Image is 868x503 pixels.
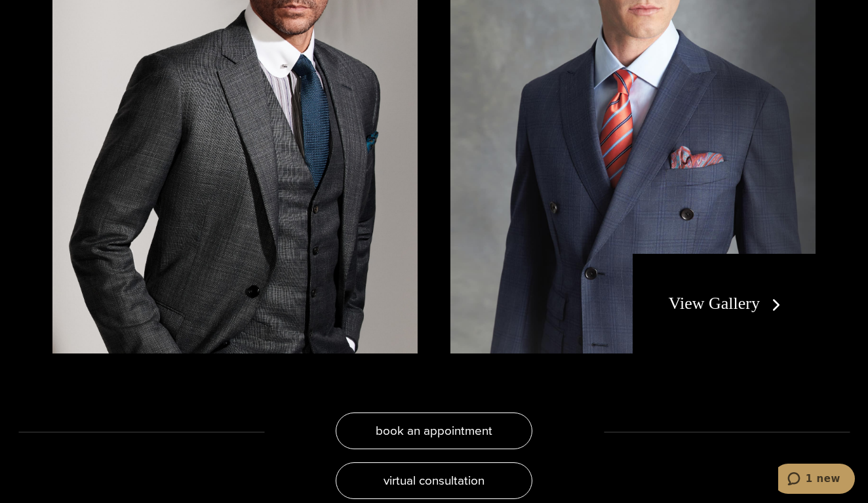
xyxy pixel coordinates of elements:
[376,421,492,440] span: book an appointment
[778,464,855,496] iframe: Opens a widget where you can chat to one of our agents
[336,412,532,449] a: book an appointment
[336,462,532,499] a: virtual consultation
[669,294,786,313] a: View Gallery
[384,471,484,490] span: virtual consultation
